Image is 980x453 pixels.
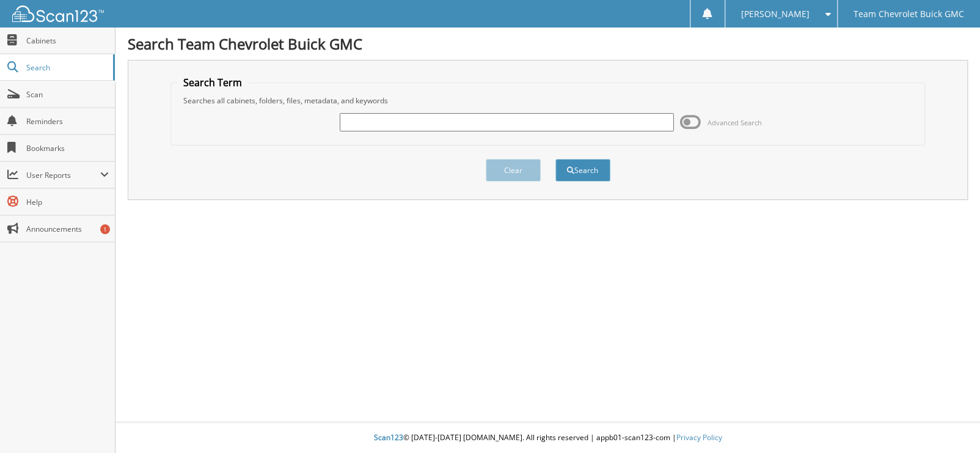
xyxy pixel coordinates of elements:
span: Reminders [26,116,109,127]
span: Scan [26,89,109,100]
div: © [DATE]-[DATE] [DOMAIN_NAME]. All rights reserved | appb01-scan123-com | [115,423,980,453]
span: Scan123 [374,432,403,443]
span: Cabinets [26,35,109,46]
h1: Search Team Chevrolet Buick GMC [128,34,968,54]
span: Team Chevrolet Buick GMC [854,10,964,18]
img: scan123-logo-white.svg [12,6,104,22]
span: Advanced Search [708,118,762,127]
span: Bookmarks [26,143,109,153]
span: Announcements [26,224,109,234]
span: [PERSON_NAME] [741,10,810,18]
span: Search [26,62,107,73]
legend: Search Term [177,76,248,89]
div: Searches all cabinets, folders, files, metadata, and keywords [177,95,919,106]
span: User Reports [26,170,100,180]
button: Clear [486,159,541,182]
div: 1 [100,224,110,234]
a: Privacy Policy [676,432,722,443]
span: Help [26,197,109,207]
button: Search [555,159,610,182]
